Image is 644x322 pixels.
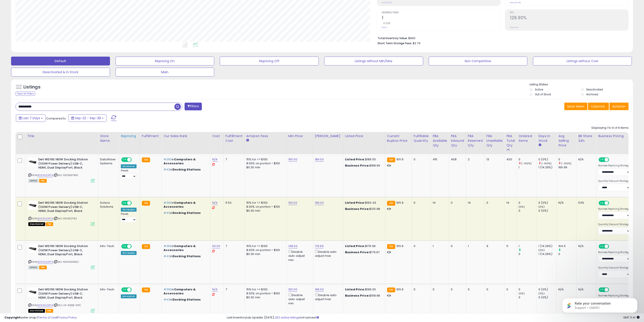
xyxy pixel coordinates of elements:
div: 1 (14.29%) [538,252,556,256]
p: in [164,211,207,215]
span: 165.9 [396,157,403,161]
div: $160.43 [345,201,382,205]
button: Actions [609,103,629,110]
div: 8.00% on portion > $100 [246,161,283,165]
div: Ordered Items [519,134,535,143]
small: (-100%) [521,162,532,165]
img: 316FBdvsaBL._SL40_.jpg [28,244,37,253]
div: N/A [578,287,593,291]
span: Docking Stations [173,211,201,215]
label: Active [535,88,543,91]
span: Sep-22 - Sep-28 [75,116,101,120]
a: 148.00 [288,244,297,248]
div: 11 [506,244,513,248]
small: Prev: $0.00 [382,1,392,4]
div: 0 [414,287,427,291]
button: Columns [588,103,609,110]
div: 15% for <= $100 [246,287,283,291]
div: 15% for <= $100 [246,157,283,161]
div: 0 [486,287,501,291]
div: 1 [519,165,536,169]
div: seller snap | | [4,316,77,320]
div: Listed Price [345,134,383,138]
b: Business Price: [345,207,369,211]
span: #390 [164,201,172,205]
div: Clear All Filters [15,92,35,96]
small: FBA [387,201,395,206]
a: 160.00 [288,201,297,205]
small: (-100%) [541,162,551,165]
div: [PERSON_NAME] [315,134,341,138]
span: Docking Stations [173,167,201,172]
span: Computers & Accessories [164,201,196,209]
div: 15% for <= $100 [246,244,283,248]
b: Listed Price: [345,287,365,291]
label: Business Repricing Strategy: [598,207,630,211]
div: 0 [519,201,536,205]
div: 8.00% on portion > $100 [246,291,283,295]
button: Non Competitive [429,57,528,65]
div: 0 [558,157,576,161]
span: | SKU: 1054527413 [54,217,77,220]
small: (0%) [538,205,545,209]
button: Last 7 Days [16,114,46,122]
span: OFF [608,201,615,205]
span: All listings that are unavailable for purchase on Amazon for any reason other than out-of-stock [28,222,45,226]
div: 8.00% on portion > $100 [246,248,283,252]
div: $179.99 [345,244,382,248]
div: N/A [578,157,593,161]
img: 316FBdvsaBL._SL40_.jpg [28,287,37,296]
a: 179.99 [315,244,324,248]
span: FBA [46,222,53,226]
span: | SKU: 1056453982 [54,260,79,264]
div: Title [27,134,96,138]
span: ON [122,158,127,162]
a: B08XNJDRFB [37,217,53,220]
div: 2 [468,157,481,161]
div: $0.30 min [246,295,283,299]
p: in [164,168,207,172]
b: Listed Price: [345,201,365,205]
div: BB Share 24h. [578,134,594,143]
div: 1 [468,244,481,248]
span: #43 [164,254,170,258]
b: Business Price: [345,250,369,254]
span: ON [122,245,127,248]
span: All listings currently available for purchase on Amazon [28,266,39,269]
small: FBA [142,244,150,249]
div: ASIN: [28,201,95,225]
strong: Copyright [4,315,21,320]
button: Save View [564,103,587,110]
a: N/A [212,287,218,292]
li: $660 [378,35,625,40]
div: 1 [519,244,536,248]
div: Amazon AI [121,294,136,298]
span: Compared to: [46,116,67,121]
div: Fulfillment Cost [226,134,243,143]
div: 0 [414,157,427,161]
div: FBA Reserved Qty [468,134,483,148]
div: 1 (14.29%) [538,244,556,248]
a: B08XNJDRFB [37,173,53,177]
div: N/A [558,201,573,205]
div: Preset: [121,213,137,222]
iframe: Intercom notifications message [555,289,644,320]
div: Win BuyBox [121,208,137,212]
span: OFF [131,201,138,205]
div: 164.5 [558,244,576,248]
p: in [164,254,207,258]
div: Info-Tech [100,287,116,291]
small: FBA [387,244,395,249]
span: FBA [39,179,47,183]
h2: 1 [382,15,500,21]
div: 0 [468,287,481,291]
a: 60.00 [212,244,220,248]
div: 0 [433,287,445,291]
div: Amazon AI [121,164,136,168]
div: 0 (0%) [538,157,556,161]
small: (0%) [538,292,545,295]
div: 14 [506,201,513,205]
div: Fulfillable Quantity [414,134,429,143]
